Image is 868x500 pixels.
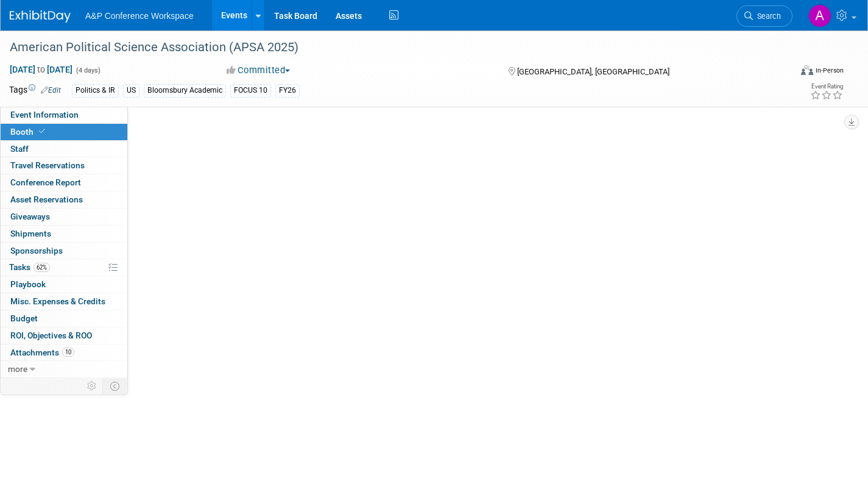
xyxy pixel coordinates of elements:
span: Asset Reservations [10,195,83,204]
span: Playbook [10,279,46,289]
a: Asset Reservations [1,191,127,208]
span: Tasks [9,262,50,272]
a: Giveaways [1,209,127,225]
span: Event Information [10,110,79,120]
td: Toggle Event Tabs [103,378,128,394]
span: [DATE] [DATE] [9,64,73,75]
a: Event Information [1,107,127,123]
a: Playbook [1,276,127,293]
a: Sponsorships [1,243,127,259]
div: In-Person [815,66,844,75]
i: Booth reservation complete [39,128,45,135]
td: Personalize Event Tab Strip [82,378,103,394]
span: Misc. Expenses & Credits [10,296,105,306]
img: Amanda Oney [808,4,831,27]
a: Shipments [1,226,127,242]
span: 62% [34,263,50,272]
span: Sponsorships [10,246,63,255]
a: ROI, Objectives & ROO [1,327,127,344]
span: Budget [10,313,38,323]
td: Tags [9,84,61,98]
span: Shipments [10,229,51,238]
span: Booth [10,127,48,137]
a: Tasks62% [1,259,127,276]
a: Misc. Expenses & Credits [1,293,127,310]
span: Conference Report [10,177,81,187]
div: US [123,84,139,97]
span: [GEOGRAPHIC_DATA], [GEOGRAPHIC_DATA] [517,67,669,76]
a: Travel Reservations [1,157,127,174]
div: American Political Science Association (APSA 2025) [5,37,772,59]
a: Budget [1,310,127,327]
span: Attachments [10,348,74,357]
a: Booth [1,124,127,140]
a: Conference Report [1,174,127,191]
a: more [1,361,127,377]
span: more [8,364,27,374]
div: FOCUS 10 [230,84,271,97]
div: Event Rating [810,84,843,90]
span: 10 [62,348,74,357]
span: A&P Conference Workspace [85,11,194,21]
button: Committed [222,64,295,77]
a: Attachments10 [1,345,127,361]
span: ROI, Objectives & ROO [10,330,92,340]
a: Staff [1,141,127,157]
span: Giveaways [10,212,50,221]
a: Search [736,5,792,27]
span: to [35,65,47,74]
div: FY26 [275,84,300,97]
span: (4 days) [75,66,101,74]
img: ExhibitDay [10,10,71,23]
span: Travel Reservations [10,160,85,170]
span: Staff [10,144,29,154]
div: Politics & IR [72,84,119,97]
div: Bloomsbury Academic [144,84,226,97]
img: Format-Inperson.png [801,65,813,75]
a: Edit [41,86,61,95]
div: Event Format [720,63,844,82]
span: Search [753,12,781,21]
